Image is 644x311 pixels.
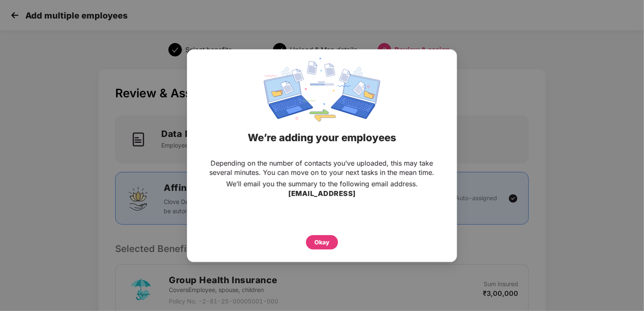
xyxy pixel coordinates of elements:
p: Depending on the number of contacts you’ve uploaded, this may take several minutes. You can move ... [204,158,440,177]
img: svg+xml;base64,PHN2ZyBpZD0iRGF0YV9zeW5jaW5nIiB4bWxucz0iaHR0cDovL3d3dy53My5vcmcvMjAwMC9zdmciIHdpZH... [264,58,380,121]
h3: [EMAIL_ADDRESS] [288,188,356,199]
p: We’ll email you the summary to the following email address. [226,179,418,188]
div: We’re adding your employees [198,121,446,154]
div: Okay [314,237,330,247]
